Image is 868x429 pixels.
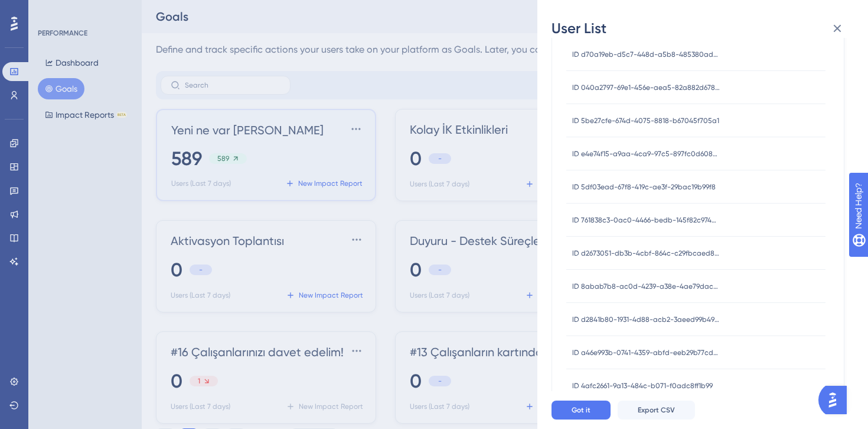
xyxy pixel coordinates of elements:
span: ID 4afc2661-9a13-484c-b071-f0adc8ff1b99 [572,381,713,391]
span: ID 8abab7b8-ac0d-4239-a38e-4ae79dacfb61 [572,282,720,291]
span: ID e4e74f15-a9aa-4ca9-97c5-897fc0d608e0 [572,149,720,159]
span: ID d2673051-db3b-4cbf-864c-c29fbcaed80c [572,249,720,258]
span: ID 5df03ead-67f8-419c-ae3f-29bac19b99f8 [572,182,716,192]
span: Export CSV [638,405,675,415]
iframe: UserGuiding AI Assistant Launcher [818,382,854,418]
span: ID d2841b80-1931-4d88-acb2-3aeed99b4999 [572,315,720,324]
span: Got it [572,405,590,415]
button: Export CSV [618,401,695,420]
span: ID 761838c3-0ac0-4466-bedb-145f82c974a4 [572,215,720,225]
button: Got it [552,401,611,420]
span: ID 5be27cfe-674d-4075-8818-b67045f705a1 [572,116,719,125]
span: Need Help? [28,3,74,17]
span: ID a46e993b-0741-4359-abfd-eeb29b77cdbc [572,348,720,357]
span: ID d70a19eb-d5c7-448d-a5b8-485380ad471d [572,50,720,59]
div: User List [552,19,854,38]
span: ID 040a2797-69e1-456e-aea5-82a882d6781a [572,83,720,92]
